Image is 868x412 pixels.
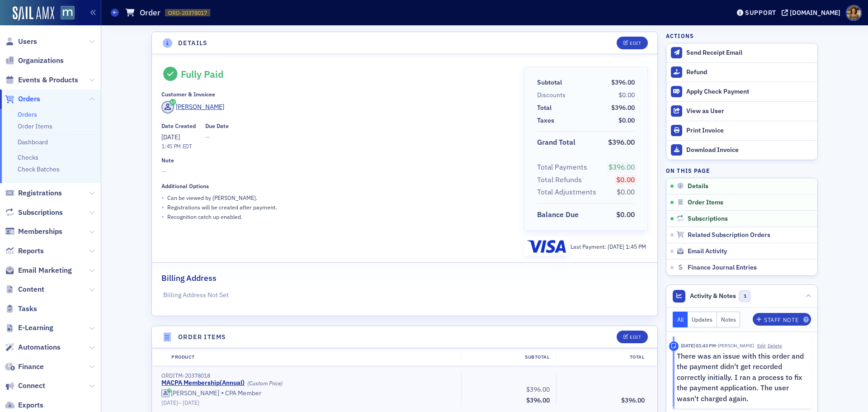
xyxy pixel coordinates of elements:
[178,38,208,48] h4: Details
[18,75,78,85] span: Events & Products
[745,9,776,17] div: Support
[537,90,569,100] span: Discounts
[846,5,862,21] span: Profile
[537,116,557,125] span: Taxes
[673,312,688,327] button: All
[165,354,461,361] div: Product
[618,116,635,124] span: $0.00
[537,175,585,185] span: Total Refunds
[161,212,164,222] span: •
[167,194,257,202] p: Can be viewed by [PERSON_NAME] .
[18,56,64,66] span: Organizations
[688,247,727,256] span: Email Activity
[717,312,741,327] button: Notes
[18,165,60,173] a: Check Batches
[161,399,455,406] div: –
[18,153,38,161] a: Checks
[161,388,455,406] div: CPA Member
[526,385,550,393] span: $396.00
[688,215,728,223] span: Subscriptions
[527,240,566,253] img: visa
[537,162,590,173] span: Total Payments
[616,210,635,219] span: $0.00
[537,78,562,87] div: Subtotal
[571,242,646,251] div: Last Payment:
[686,49,813,57] div: Send Receipt Email
[181,142,192,150] span: EDT
[688,199,723,207] span: Order Items
[161,142,181,150] time: 1:45 PM
[556,354,651,361] div: Total
[461,354,556,361] div: Subtotal
[205,123,229,129] div: Due Date
[537,209,579,220] div: Balance Due
[161,372,455,379] div: ORDITM-20378018
[537,137,579,148] span: Grand Total
[18,94,40,104] span: Orders
[782,9,844,16] button: [DOMAIN_NAME]
[666,121,817,140] a: Print Invoice
[609,162,635,171] span: $396.00
[18,37,37,47] span: Users
[537,90,566,100] div: Discounts
[621,396,645,404] span: $396.00
[630,41,641,46] div: Edit
[617,187,635,196] span: $0.00
[666,101,817,121] button: View as User
[5,342,61,352] a: Automations
[13,6,54,21] img: SailAMX
[181,68,224,80] div: Fully Paid
[630,335,641,340] div: Edit
[526,396,550,404] span: $396.00
[18,246,44,256] span: Reports
[18,304,37,314] span: Tasks
[5,381,45,391] a: Connect
[167,203,277,211] p: Registrations will be created after payment.
[18,342,61,352] span: Automations
[18,381,45,391] span: Connect
[140,7,160,18] h1: Order
[669,341,679,351] div: Staff Note
[163,290,646,300] p: Billing Address Not Set
[5,227,62,237] a: Memberships
[5,37,37,47] a: Users
[626,243,646,250] span: 1:45 PM
[537,187,596,198] div: Total Adjustments
[764,317,798,322] div: Staff Note
[618,91,635,99] span: $0.00
[790,9,840,17] div: [DOMAIN_NAME]
[537,137,576,148] div: Grand Total
[161,133,180,141] span: [DATE]
[617,331,648,343] button: Edit
[54,6,75,21] a: View Homepage
[18,138,48,146] a: Dashboard
[5,56,64,66] a: Organizations
[161,193,164,203] span: •
[167,213,242,221] p: Recognition catch up enabled.
[161,157,174,164] div: Note
[5,362,44,372] a: Finance
[739,290,750,302] span: 1
[18,208,63,218] span: Subscriptions
[18,323,53,333] span: E-Learning
[5,323,53,333] a: E-Learning
[537,209,582,220] span: Balance Due
[666,82,817,101] button: Apply Check Payment
[18,110,37,118] a: Orders
[537,162,587,173] div: Total Payments
[690,291,736,301] span: Activity & Notes
[5,94,40,104] a: Orders
[18,362,44,372] span: Finance
[183,399,199,406] span: [DATE]
[688,231,770,239] span: Related Subscription Orders
[5,304,37,314] a: Tasks
[768,342,782,350] button: Delete
[5,75,78,85] a: Events & Products
[608,243,626,250] span: [DATE]
[18,227,62,237] span: Memberships
[753,313,811,326] button: Staff Note
[666,62,817,82] button: Refund
[5,400,43,410] a: Exports
[688,182,708,190] span: Details
[161,123,196,129] div: Date Created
